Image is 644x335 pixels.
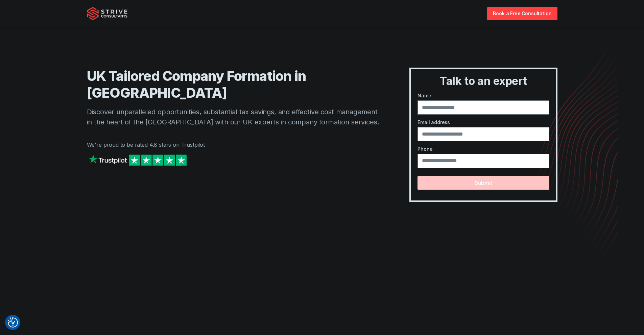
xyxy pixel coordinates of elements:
img: Strive Consultants [87,7,127,20]
img: Strive on Trustpilot [87,153,188,167]
label: Name [418,92,549,99]
h1: UK Tailored Company Formation in [GEOGRAPHIC_DATA] [87,68,383,101]
button: Consent Preferences [8,317,18,328]
label: Phone [418,145,549,152]
button: Submit [418,176,549,190]
p: We're proud to be rated 4.8 stars on Trustpilot [87,141,383,149]
h3: Talk to an expert [413,74,553,88]
p: Discover unparalleled opportunities, substantial tax savings, and effective cost management in th... [87,107,383,127]
a: Book a Free Consultation [487,7,557,20]
label: Email address [418,119,549,126]
img: Revisit consent button [8,317,18,328]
